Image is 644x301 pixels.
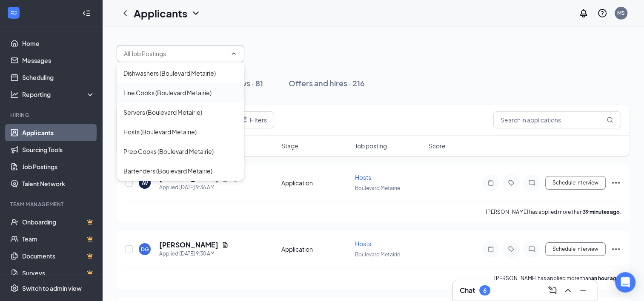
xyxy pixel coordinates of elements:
div: Hiring [10,111,93,119]
svg: Notifications [578,8,589,18]
span: Hosts [355,173,371,181]
svg: Document [222,241,229,248]
input: Search in applications [493,111,621,128]
div: AV [142,179,148,187]
a: Scheduling [22,69,95,86]
div: Offers and hires · 216 [289,78,365,88]
svg: Tag [506,246,516,253]
button: ChevronUp [561,284,575,297]
div: Line Cooks (Boulevard Metairie) [123,88,212,97]
div: MS [617,9,625,17]
svg: Collapse [82,9,91,17]
button: Schedule Interview [545,176,606,190]
svg: WorkstreamLogo [9,9,18,17]
div: DG [141,246,149,253]
b: an hour ago [591,275,620,281]
div: Application [281,245,350,253]
div: Open Intercom Messenger [615,272,635,292]
span: Boulevard Metairie [355,251,400,258]
div: Hosts (Boulevard Metairie) [123,127,197,136]
p: [PERSON_NAME] has applied more than . [494,275,621,282]
a: Job Postings [22,158,95,175]
div: Dishwashers (Boulevard Metairie) [123,68,216,78]
div: Applied [DATE] 9:36 AM [159,183,239,192]
svg: Ellipses [611,244,621,254]
h5: [PERSON_NAME] [159,240,218,250]
div: Team Management [10,201,93,208]
button: Minimize [576,284,590,297]
svg: Settings [10,284,19,292]
svg: ChevronUp [563,285,573,295]
svg: ComposeMessage [547,285,558,295]
a: TeamCrown [22,230,95,247]
svg: ChevronDown [191,8,201,18]
p: [PERSON_NAME] has applied more than . [486,208,621,216]
a: DocumentsCrown [22,247,95,264]
div: Prep Cooks (Boulevard Metairie) [123,147,214,156]
a: Sourcing Tools [22,141,95,158]
svg: ChevronUp [230,50,237,57]
svg: ChatInactive [527,179,537,186]
svg: QuestionInfo [597,8,607,18]
svg: Note [486,179,496,186]
svg: MagnifyingGlass [607,116,613,123]
svg: Analysis [10,90,19,99]
span: Hosts [355,240,371,247]
span: Job posting [355,142,387,150]
svg: ChatInactive [527,246,537,253]
svg: Tag [506,179,516,186]
span: Stage [281,142,298,150]
span: Score [429,142,446,150]
div: 6 [483,287,487,294]
button: ComposeMessage [546,284,559,297]
svg: ChevronLeft [120,8,130,18]
a: Home [22,35,95,52]
h1: Applicants [134,6,187,20]
div: Application [281,179,350,187]
svg: Ellipses [611,178,621,188]
button: Schedule Interview [545,242,606,256]
button: Filter Filters [231,111,274,128]
a: Talent Network [22,175,95,192]
h3: Chat [460,286,475,295]
a: Applicants [22,124,95,141]
a: Messages [22,52,95,69]
div: Switch to admin view [22,284,82,292]
a: SurveysCrown [22,264,95,281]
div: Reporting [22,90,95,99]
svg: Note [486,246,496,253]
div: Bartenders (Boulevard Metairie) [123,166,212,176]
input: All Job Postings [124,49,227,58]
svg: Minimize [578,285,588,295]
div: Servers (Boulevard Metairie) [123,108,202,117]
b: 39 minutes ago [583,209,620,215]
div: Applied [DATE] 9:30 AM [159,250,229,258]
a: OnboardingCrown [22,213,95,230]
span: Boulevard Metairie [355,185,400,191]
